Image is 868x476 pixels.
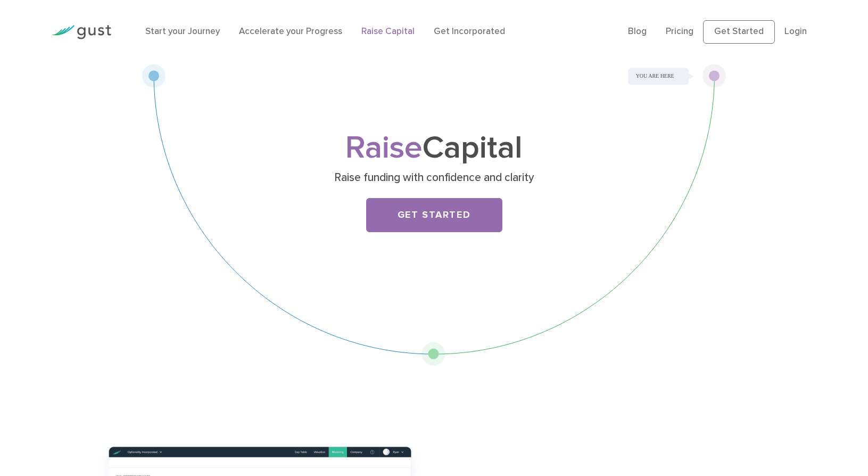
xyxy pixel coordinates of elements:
[784,26,807,37] a: Login
[345,129,423,167] span: Raise
[628,26,647,37] a: Blog
[366,198,502,232] a: Get Started
[52,25,111,39] img: Gust Logo
[228,170,640,185] p: Raise funding with confidence and clarity
[666,26,693,37] a: Pricing
[434,26,505,37] a: Get Incorporated
[703,20,775,44] a: Get Started
[361,26,415,37] a: Raise Capital
[145,26,220,37] a: Start your Journey
[224,134,644,163] h1: Capital
[239,26,342,37] a: Accelerate your Progress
